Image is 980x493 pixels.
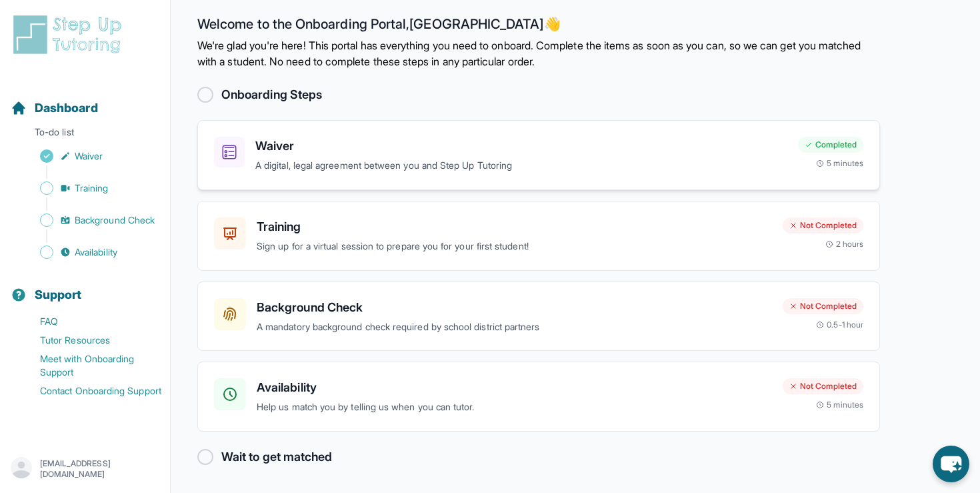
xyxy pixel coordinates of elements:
[783,217,863,233] div: Not Completed
[11,350,170,382] a: Meet with Onboarding Support
[35,286,82,304] span: Support
[257,217,772,236] h3: Training
[11,382,170,400] a: Contact Onboarding Support
[783,298,863,314] div: Not Completed
[11,147,170,165] a: Waiver
[816,400,863,410] div: 5 minutes
[197,362,880,432] a: AvailabilityHelp us match you by telling us when you can tutor.Not Completed5 minutes
[255,137,787,155] h3: Waiver
[11,211,170,229] a: Background Check
[816,320,863,330] div: 0.5-1 hour
[257,239,772,254] p: Sign up for a virtual session to prepare you for your first student!
[257,378,772,397] h3: Availability
[75,245,117,259] span: Availability
[35,99,98,117] span: Dashboard
[5,264,165,310] button: Support
[11,331,170,350] a: Tutor Resources
[75,149,103,163] span: Waiver
[11,457,159,481] button: [EMAIL_ADDRESS][DOMAIN_NAME]
[11,99,98,117] a: Dashboard
[75,181,109,195] span: Training
[40,458,159,480] p: [EMAIL_ADDRESS][DOMAIN_NAME]
[5,125,165,144] p: To-do list
[783,378,863,394] div: Not Completed
[221,448,332,466] h2: Wait to get matched
[221,85,322,104] h2: Onboarding Steps
[11,243,170,262] a: Availability
[816,158,863,169] div: 5 minutes
[255,158,787,173] p: A digital, legal agreement between you and Step Up Tutoring
[197,120,880,190] a: WaiverA digital, legal agreement between you and Step Up TutoringCompleted5 minutes
[197,16,880,37] h2: Welcome to the Onboarding Portal, [GEOGRAPHIC_DATA] 👋
[5,77,165,123] button: Dashboard
[798,137,863,153] div: Completed
[933,446,969,482] button: chat-button
[11,13,129,56] img: logo
[197,282,880,352] a: Background CheckA mandatory background check required by school district partnersNot Completed0.5...
[75,213,155,227] span: Background Check
[11,312,170,331] a: FAQ
[197,201,880,271] a: TrainingSign up for a virtual session to prepare you for your first student!Not Completed2 hours
[257,400,772,415] p: Help us match you by telling us when you can tutor.
[197,37,880,69] p: We're glad you're here! This portal has everything you need to onboard. Complete the items as soo...
[257,298,772,317] h3: Background Check
[825,239,864,250] div: 2 hours
[11,179,170,197] a: Training
[257,320,772,335] p: A mandatory background check required by school district partners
